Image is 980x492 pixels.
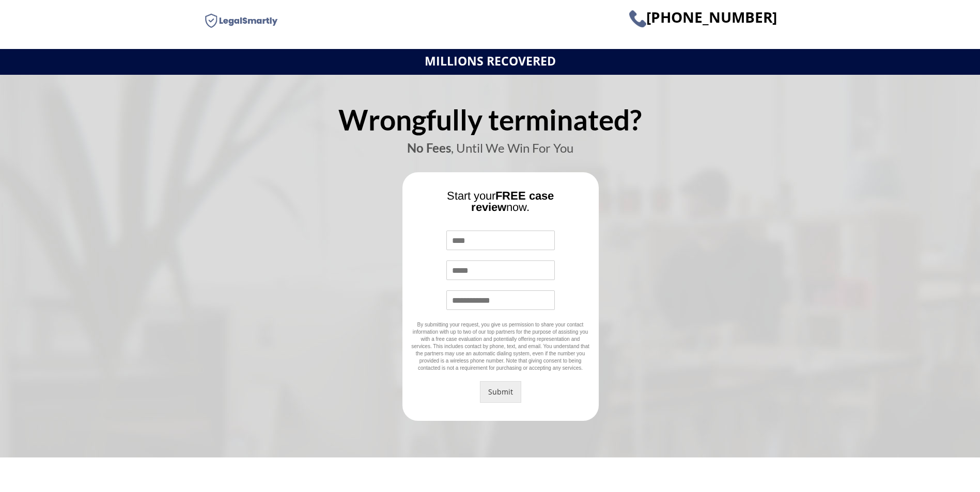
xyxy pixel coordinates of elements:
[480,381,521,403] button: Submit
[629,15,777,25] a: [PHONE_NUMBER]
[411,322,589,371] span: By submitting your request, you give us permission to share your contact information with up to t...
[471,189,554,214] b: FREE case review
[629,7,777,27] span: [PHONE_NUMBER]
[410,190,591,221] div: Start your now.
[425,53,556,69] strong: MILLIONS RECOVERED
[407,140,451,155] b: No Fees
[204,106,777,142] div: Wrongfully terminated?
[204,142,777,162] div: , Until We Win For You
